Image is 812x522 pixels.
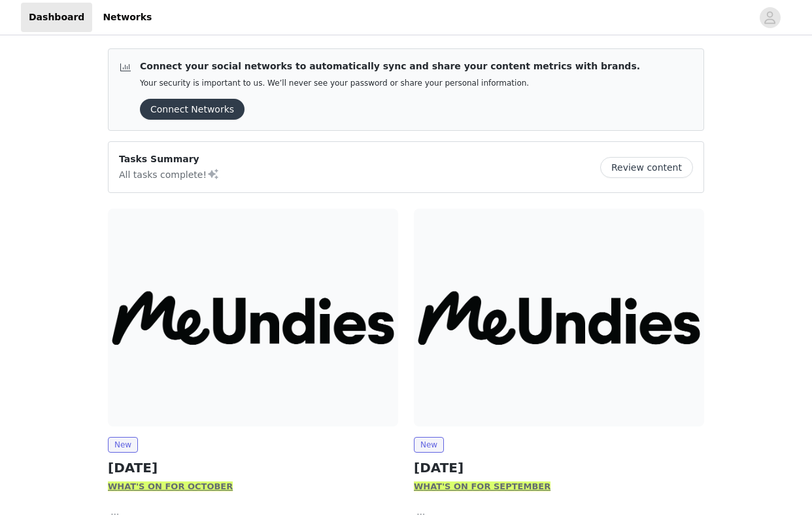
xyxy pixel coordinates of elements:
strong: HAT'S ON FOR SEPTEMBER [423,481,550,491]
p: Your security is important to us. We’ll never see your password or share your personal information. [140,78,640,88]
strong: W [414,481,423,491]
strong: W [108,481,117,491]
button: Review content [600,157,693,178]
span: New [108,437,138,453]
p: Tasks Summary [119,152,220,166]
img: MeUndies [414,209,704,426]
p: All tasks complete! [119,166,220,182]
div: avatar [764,7,776,28]
p: Connect your social networks to automatically sync and share your content metrics with brands. [140,60,640,73]
button: Connect Networks [140,99,245,120]
strong: HAT'S ON FOR OCTOBER [117,481,233,491]
h2: [DATE] [108,458,398,478]
span: New [414,437,444,453]
img: MeUndies [108,209,398,426]
h2: [DATE] [414,458,704,478]
a: Networks [95,3,160,32]
a: Dashboard [21,3,92,32]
